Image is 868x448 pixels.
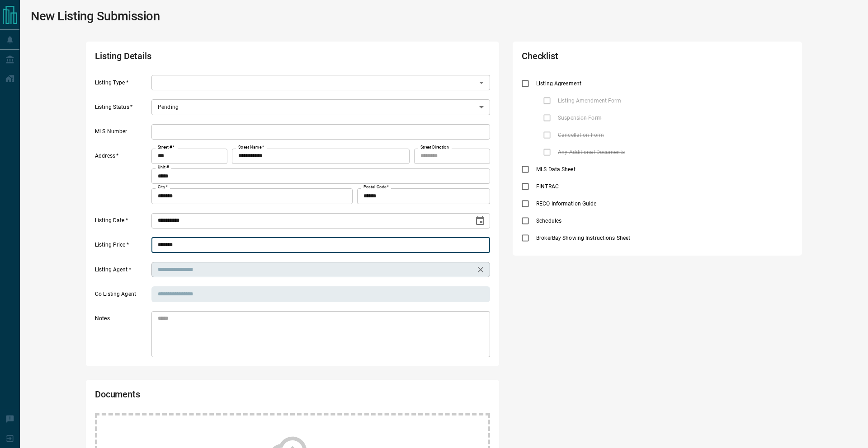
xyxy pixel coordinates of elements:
[556,114,604,122] span: Suspension Form
[471,212,489,230] button: Choose date, selected date is Sep 12, 2025
[95,103,149,115] label: Listing Status
[95,79,149,91] label: Listing Type
[95,290,149,302] label: Co Listing Agent
[534,182,561,191] span: FINTRAC
[158,184,168,190] label: City
[556,97,623,105] span: Listing Amendment Form
[95,315,149,357] label: Notes
[95,241,149,253] label: Listing Price
[95,128,149,140] label: MLS Number
[31,9,160,23] h1: New Listing Submission
[522,51,684,66] h2: Checklist
[556,131,606,139] span: Cancellation Form
[363,184,389,190] label: Postal Code
[95,51,332,66] h2: Listing Details
[534,165,578,173] span: MLS Data Sheet
[420,145,449,150] label: Street Direction
[238,145,264,150] label: Street Name
[556,148,627,156] span: Any Additional Documents
[534,234,632,242] span: BrokerBay Showing Instructions Sheet
[95,266,149,278] label: Listing Agent
[474,263,487,276] button: Clear
[151,99,490,115] div: Pending
[95,389,332,404] h2: Documents
[95,152,149,204] label: Address
[534,200,599,208] span: RECO Information Guide
[95,217,149,229] label: Listing Date
[158,164,169,170] label: Unit #
[534,79,584,88] span: Listing Agreement
[158,145,175,150] label: Street #
[534,217,564,225] span: Schedules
